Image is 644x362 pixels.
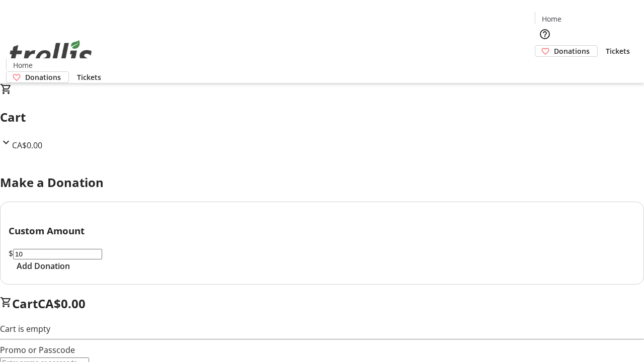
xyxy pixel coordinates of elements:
[13,249,102,259] input: Donation Amount
[12,140,42,151] span: CA$0.00
[17,260,70,272] span: Add Donation
[13,60,33,70] span: Home
[9,260,78,272] button: Add Donation
[25,72,61,82] span: Donations
[535,45,598,57] a: Donations
[9,224,635,238] h3: Custom Amount
[7,60,39,70] a: Home
[598,46,638,56] a: Tickets
[69,72,109,82] a: Tickets
[535,14,568,24] a: Home
[9,248,13,259] span: $
[535,24,555,44] button: Help
[38,295,86,312] span: CA$0.00
[77,72,101,82] span: Tickets
[535,57,555,77] button: Cart
[542,14,561,24] span: Home
[554,46,590,56] span: Donations
[606,46,630,56] span: Tickets
[6,71,69,83] a: Donations
[6,29,96,79] img: Orient E2E Organization XcBwJAKo9D's Logo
